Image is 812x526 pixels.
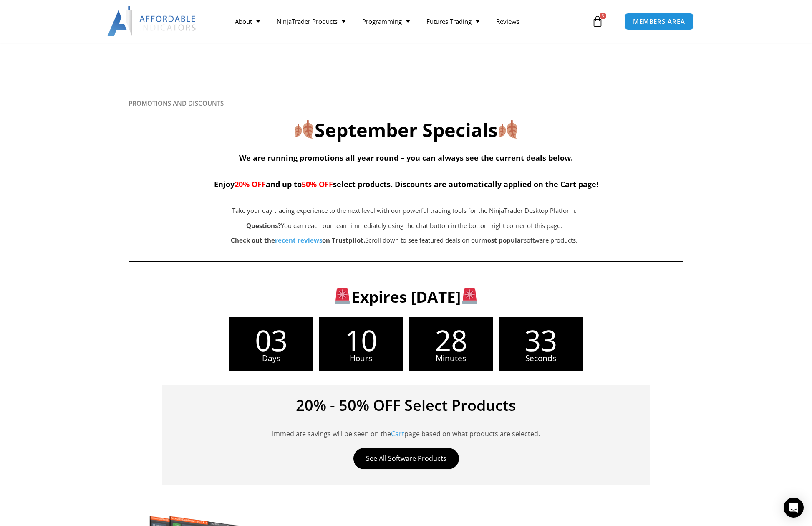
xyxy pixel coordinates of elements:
a: MEMBERS AREA [624,13,694,30]
span: Days [229,354,313,362]
strong: Check out the on Trustpilot. [231,236,365,244]
p: Immediate savings will be seen on the page based on what products are selected. [174,417,638,440]
h6: PROMOTIONS AND DISCOUNTS [129,99,683,107]
img: 🚨 [335,288,350,304]
p: Scroll down to see featured deals on our software products. [170,235,638,246]
span: 50% OFF [302,179,333,189]
span: 10 [319,326,403,354]
span: Hours [319,354,403,362]
a: Reviews [488,12,528,31]
span: 28 [409,326,493,354]
span: Take your day trading experience to the next level with our powerful trading tools for the NinjaT... [232,206,577,215]
strong: Questions? [246,221,281,230]
a: recent reviews [275,236,322,244]
span: Enjoy and up to select products. Discounts are automatically applied on the Cart page! [214,179,598,189]
span: 33 [499,326,583,354]
img: 🚨 [462,288,477,304]
a: NinjaTrader Products [268,12,354,31]
a: Futures Trading [418,12,488,31]
b: most popular [481,236,524,244]
span: Seconds [499,354,583,362]
span: 20% OFF [235,179,266,189]
img: LogoAI | Affordable Indicators – NinjaTrader [107,6,197,36]
span: MEMBERS AREA [633,18,685,25]
img: 🍂 [499,120,517,139]
a: About [227,12,268,31]
a: 3 [579,9,616,33]
h2: September Specials [129,118,683,142]
span: 3 [600,13,606,19]
span: Minutes [409,354,493,362]
span: We are running promotions all year round – you can always see the current deals below. [239,153,573,163]
a: Programming [354,12,418,31]
h4: 20% - 50% OFF Select Products [174,398,638,413]
nav: Menu [227,12,590,31]
span: 03 [229,326,313,354]
a: See All Software Products [353,448,459,469]
a: Cart [391,429,404,438]
p: You can reach our team immediately using the chat button in the bottom right corner of this page. [170,220,638,232]
img: 🍂 [295,120,313,139]
div: Open Intercom Messenger [784,498,804,518]
h3: Expires [DATE] [142,287,670,307]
